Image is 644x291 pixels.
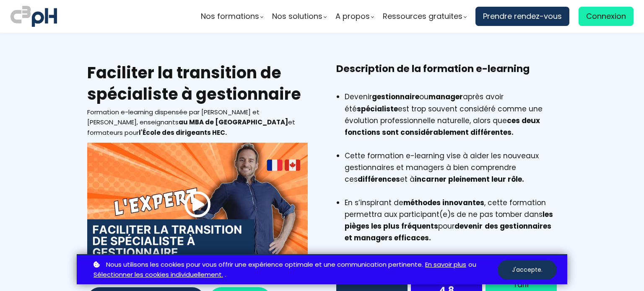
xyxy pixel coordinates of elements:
[91,260,498,281] p: ou .
[10,4,57,28] img: logo C3PH
[93,270,223,280] a: Sélectionner les cookies individuellement.
[586,10,626,23] span: Connexion
[139,128,227,137] b: l'École des dirigeants HEC.
[425,260,466,270] a: En savoir plus
[498,260,557,280] button: J'accepte.
[336,62,557,89] h3: Description de la formation e-learning
[345,150,557,197] li: Cette formation e-learning vise à aider les nouveaux gestionnaires et managers à bien comprendre ...
[383,10,462,23] span: Ressources gratuites
[345,116,540,137] b: ces deux fonctions sont considérablement différentes.
[496,279,546,291] div: Tarif
[415,174,524,184] b: incarner pleinement leur rôle.
[106,260,423,270] span: Nous utilisons les cookies pour vous offrir une expérience optimale et une communication pertinente.
[335,10,370,23] span: A propos
[345,197,557,244] li: En s’inspirant de , cette formation permettra aux participant(e)s de ne pas tomber dans pour
[345,209,553,231] b: les pièges les plus fréquents
[579,7,634,26] a: Connexion
[357,104,398,114] b: spécialiste
[403,198,484,208] b: méthodes innovantes
[345,91,557,149] li: Devenir ou après avoir été est trop souvent considéré comme une évolution professionnelle naturel...
[372,92,419,102] b: gestionnaire
[201,10,259,23] span: Nos formations
[179,118,288,126] b: au MBA de [GEOGRAPHIC_DATA]
[454,221,483,231] b: devenir
[475,7,569,26] a: Prendre rendez-vous
[87,62,308,105] h2: Faciliter la transition de spécialiste à gestionnaire
[272,10,322,23] span: Nos solutions
[87,107,308,138] div: Formation e-learning dispensée par [PERSON_NAME] et [PERSON_NAME], enseignants et formateurs pour
[358,174,400,184] b: différences
[428,92,463,102] b: manager
[483,10,562,23] span: Prendre rendez-vous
